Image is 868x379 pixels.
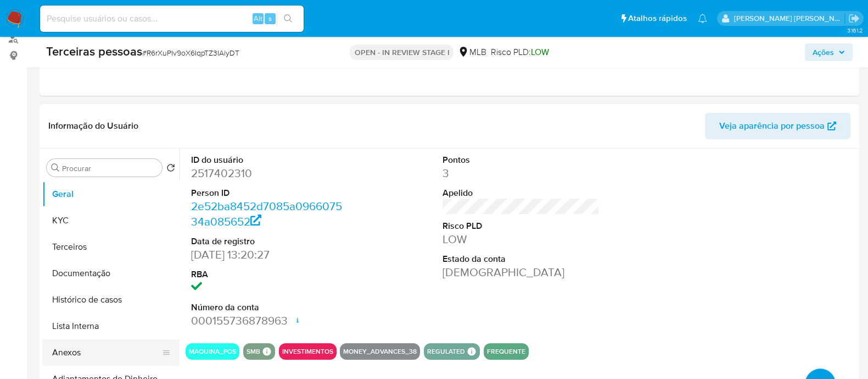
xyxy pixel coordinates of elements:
button: Retornar ao pedido padrão [166,163,175,175]
button: Procurar [51,163,60,172]
span: 3.161.2 [847,26,863,35]
span: # R6rXuPIv9oX6IqpTZ3IAiyDT [142,47,239,58]
button: Anexos [42,339,171,366]
p: OPEN - IN REVIEW STAGE I [350,45,453,60]
div: MLB [458,46,486,58]
input: Procurar [62,163,158,173]
button: KYC [42,207,180,234]
a: Sair [848,13,860,24]
button: search-icon [277,11,299,26]
span: LOW [530,46,548,58]
dt: Risco PLD [443,220,600,232]
dd: 3 [443,166,600,181]
dt: Pontos [443,154,600,166]
input: Pesquise usuários ou casos... [40,12,304,26]
dd: 000155736878963 [191,313,348,328]
button: Ações [805,43,853,61]
dt: Estado da conta [443,253,600,265]
button: Terceiros [42,234,180,260]
span: Atalhos rápidos [628,13,687,24]
dt: Apelido [443,187,600,199]
span: s [268,13,272,24]
dd: [DEMOGRAPHIC_DATA] [443,265,600,280]
dt: Número da conta [191,301,348,314]
button: Veja aparência por pessoa [705,113,850,139]
b: Terceiras pessoas [46,42,142,60]
span: Veja aparência por pessoa [719,113,825,139]
button: Histórico de casos [42,287,180,313]
dt: Person ID [191,187,348,199]
dd: 2517402310 [191,166,348,181]
dd: LOW [443,232,600,247]
dt: RBA [191,268,348,281]
button: Documentação [42,260,180,287]
button: Geral [42,181,180,207]
dt: Data de registro [191,235,348,248]
button: Lista Interna [42,313,180,339]
a: 2e52ba8452d7085a096607534a085652 [191,198,342,229]
a: Notificações [698,14,707,23]
dd: [DATE] 13:20:27 [191,247,348,262]
span: Alt [254,13,262,24]
dt: ID do usuário [191,154,348,166]
span: Ações [813,43,834,61]
p: anna.almeida@mercadopago.com.br [734,13,845,24]
span: Risco PLD: [490,46,548,58]
h1: Informação do Usuário [48,120,138,131]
